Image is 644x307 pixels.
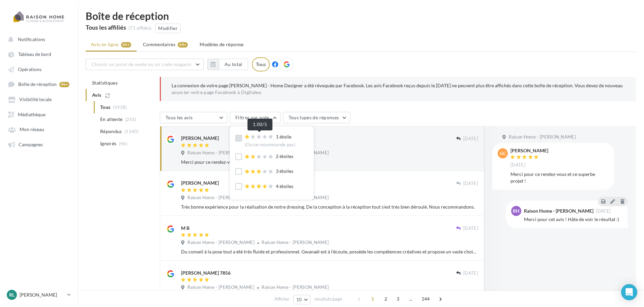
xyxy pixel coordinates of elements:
button: Filtrer par note [230,112,281,123]
span: Opérations [18,66,41,72]
div: (Ou ne recommande pas) [245,142,295,148]
span: Choisir un point de vente ou un code magasin [91,61,191,67]
span: Mon réseau [20,127,44,132]
span: ... [406,294,416,304]
span: RH [513,208,520,214]
span: Tableau de bord [18,52,51,57]
span: 1 [367,294,378,304]
span: [DATE] [510,162,525,168]
div: Tous les affiliés [86,24,126,30]
span: [DATE] [463,136,478,142]
span: Visibilité locale [19,97,52,102]
button: Au total [207,59,248,70]
div: 1 étoile [245,133,295,148]
div: (71 affiliés) [128,25,151,31]
span: GC [500,150,506,157]
div: Du conseil à la pose tout a été très fluide et professionnel. Gwanaël est à l'écoute, possède les... [181,248,478,255]
div: Raison Home - [PERSON_NAME] [524,209,593,213]
div: [PERSON_NAME] [181,135,219,142]
a: RL [PERSON_NAME] [5,288,72,301]
span: [DATE] [463,225,478,232]
div: Merci pour ce rendez-vous et ce superbe projet ! [181,159,478,165]
span: Ignorés [100,140,116,147]
button: Notifications [4,33,71,45]
span: 2 [380,294,391,304]
button: Au total [219,59,248,70]
div: Merci pour cet avis ! Hâte de voir le résultat :) [524,216,622,223]
span: Raison Home - [PERSON_NAME] [187,284,255,290]
div: Boîte de réception [86,11,636,21]
span: Boîte de réception [18,82,57,87]
span: (46) [119,141,127,146]
button: Tous les avis [160,112,227,123]
div: Merci pour ce rendez-vous et ce superbe projet ! [510,171,609,184]
span: Raison Home - [PERSON_NAME] [187,240,255,246]
a: Campagnes [4,138,74,150]
div: [PERSON_NAME] 7856 [181,270,231,276]
p: [PERSON_NAME] [20,291,64,298]
div: 99+ [178,42,188,48]
p: La connexion de votre page [PERSON_NAME] - Home Designer a été révoquée par Facebook. Les avis Fa... [172,82,625,96]
span: Raison Home - Gwenaël MANGIN [262,240,329,245]
span: Tous les avis [166,115,193,120]
span: Commentaires [143,41,175,48]
a: Opérations [4,63,74,75]
span: Modèles de réponse [200,41,243,47]
span: [DATE] [463,181,478,187]
span: Raison Home - [PERSON_NAME] [509,134,576,140]
span: [DATE] [596,209,611,213]
span: En attente [100,116,123,123]
button: Modifier [155,24,181,33]
a: Visibilité locale [4,93,74,105]
span: Répondus [100,128,122,135]
span: 10 [296,297,302,302]
div: 99+ [59,82,69,87]
span: Raison Home - Carine LAZARO [262,284,329,290]
button: Choisir un point de vente ou un code magasin [86,59,204,70]
button: Tous types de réponses [283,112,350,123]
span: Raison Home - [PERSON_NAME] [187,195,255,201]
div: M B [181,225,189,232]
div: 3 étoiles [245,168,293,175]
div: Open Intercom Messenger [621,284,637,300]
div: 4 étoiles [245,183,293,190]
span: Tous types de réponses [289,115,339,120]
span: 144 [419,294,433,304]
span: résultats/page [314,296,342,302]
a: Tableau de bord [4,48,74,60]
span: Afficher [274,296,290,302]
div: 1.00/5 [247,119,272,130]
div: Tous [252,57,270,71]
span: Campagnes [19,142,43,147]
a: Mon réseau [4,123,74,135]
span: RL [9,291,14,298]
div: [PERSON_NAME] [510,148,548,153]
span: Médiathèque [18,112,46,117]
a: Boîte de réception 99+ [4,78,74,90]
span: Notifications [18,36,45,42]
div: 2 étoiles [245,153,293,160]
a: associer votre page Facebook à Digitaleo [172,90,261,95]
button: 10 [293,295,311,304]
span: [DATE] [463,270,478,276]
div: [PERSON_NAME] [181,180,219,186]
span: Statistiques [92,80,118,86]
div: Très bonne expérience pour la réalisation de notre dressing. De la conception à la réception tout... [181,204,478,210]
span: Raison Home - [PERSON_NAME] [187,150,255,156]
a: Médiathèque [4,108,74,120]
span: (265) [125,117,137,122]
span: 3 [392,294,403,304]
span: (1140) [124,129,139,134]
